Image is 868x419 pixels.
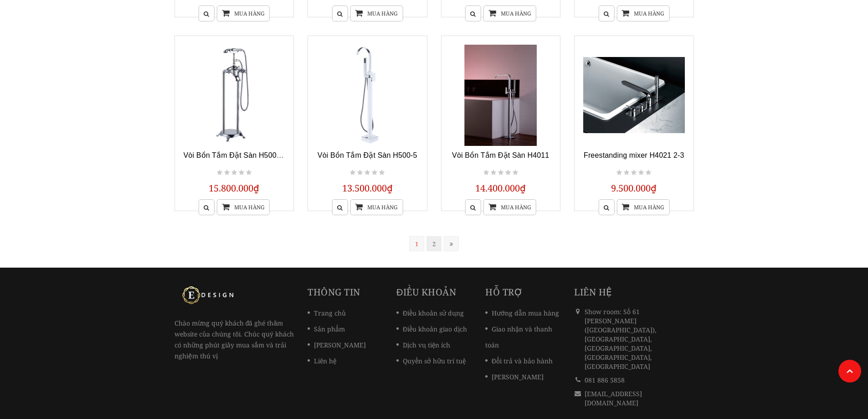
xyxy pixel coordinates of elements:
[482,167,519,178] div: Not rated yet!
[239,169,244,177] i: Not rated yet!
[491,169,496,177] i: Not rated yet!
[224,169,230,177] i: Not rated yet!
[513,169,518,177] i: Not rated yet!
[349,167,386,178] div: Not rated yet!
[350,169,355,177] i: Not rated yet!
[485,286,523,298] a: Hỗ trợ
[184,151,289,159] a: Vòi Bồn Tắm Đặt Sàn H500-6G
[365,169,370,177] i: Not rated yet!
[646,169,651,177] i: Not rated yet!
[485,372,544,381] a: [PERSON_NAME]
[483,5,536,21] a: Mua hàng
[498,169,503,177] i: Not rated yet!
[308,341,366,349] a: [PERSON_NAME]
[372,169,377,177] i: Not rated yet!
[624,169,629,177] i: Not rated yet!
[485,357,553,365] a: Đổi trả và bảo hành
[611,182,657,194] span: 9.500.000₫
[483,199,536,215] a: Mua hàng
[217,199,270,215] a: Mua hàng
[452,151,549,159] a: Vòi Bồn Tắm Đặt Sàn H4011
[350,5,403,21] a: Mua hàng
[217,169,222,177] i: Not rated yet!
[396,309,464,317] a: Điều khoản sử dụng
[175,286,294,361] p: Chào mừng quý khách đã ghé thăm website của chúng tôi. Chúc quý khách có những phút giây mua sắm ...
[231,169,237,177] i: Not rated yet!
[505,169,511,177] i: Not rated yet!
[485,325,552,349] a: Giao nhận và thanh toán
[631,169,637,177] i: Not rated yet!
[616,169,622,177] i: Not rated yet!
[342,182,393,194] span: 13.500.000₫
[584,151,684,159] a: Freestanding mixer H4021 2-3
[616,199,669,215] a: Mua hàng
[216,167,253,178] div: Not rated yet!
[318,151,417,159] a: Vòi Bồn Tắm Đặt Sàn H500-5
[616,5,669,21] a: Mua hàng
[308,357,336,365] a: Liên hệ
[175,286,243,304] img: logo Kreiner Germany - Edesign Interior
[574,286,612,298] span: Liên hệ
[838,360,861,383] a: Lên đầu trang
[308,286,360,298] a: Thông tin
[585,389,642,407] a: [EMAIL_ADDRESS][DOMAIN_NAME]
[638,169,644,177] i: Not rated yet!
[308,309,346,317] a: Trang chủ
[379,169,385,177] i: Not rated yet!
[396,325,467,333] a: Điều khoản giao dịch
[396,341,450,349] a: Dịch vụ tiện ích
[209,182,259,194] span: 15.800.000₫
[475,182,526,194] span: 14.400.000₫
[308,325,345,333] a: Sản phẩm
[396,357,466,365] a: Quyền sở hữu trí tuệ
[426,236,442,251] a: 2
[217,5,270,21] a: Mua hàng
[409,236,424,251] a: 1
[483,169,489,177] i: Not rated yet!
[585,307,657,371] span: Show room: Số 61 [PERSON_NAME] ([GEOGRAPHIC_DATA]), [GEOGRAPHIC_DATA], [GEOGRAPHIC_DATA], [GEOGRA...
[350,199,403,215] a: Mua hàng
[357,169,363,177] i: Not rated yet!
[396,286,456,298] a: Điều khoản
[485,309,559,317] a: Hướng dẫn mua hàng
[246,169,252,177] i: Not rated yet!
[615,167,652,178] div: Not rated yet!
[585,376,625,384] a: 081 886 5858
